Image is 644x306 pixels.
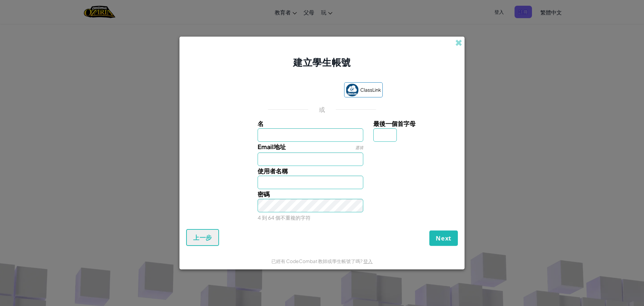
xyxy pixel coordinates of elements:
img: classlink-logo-small.png [346,84,359,96]
a: 登入 [363,258,373,264]
span: 建立學生帳號 [293,56,351,68]
span: ClassLink [360,85,381,95]
span: 名 [258,120,264,127]
span: 上一步 [193,233,212,242]
span: Next [436,234,451,242]
span: 選填 [355,145,363,150]
button: Next [429,230,458,246]
span: 密碼 [258,190,270,198]
button: 上一步 [186,229,219,246]
span: 最後一個首字母 [373,120,416,127]
span: 使用者名稱 [258,167,288,175]
span: 已經有 CodeCombat 教師或學生帳號了嗎? [271,258,363,264]
small: 4 到 64 個不重複的字符 [258,214,311,221]
p: 或 [319,105,325,114]
iframe: 「使用 Google 帳戶登入」按鈕 [258,83,341,98]
span: Email地址 [258,143,286,150]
